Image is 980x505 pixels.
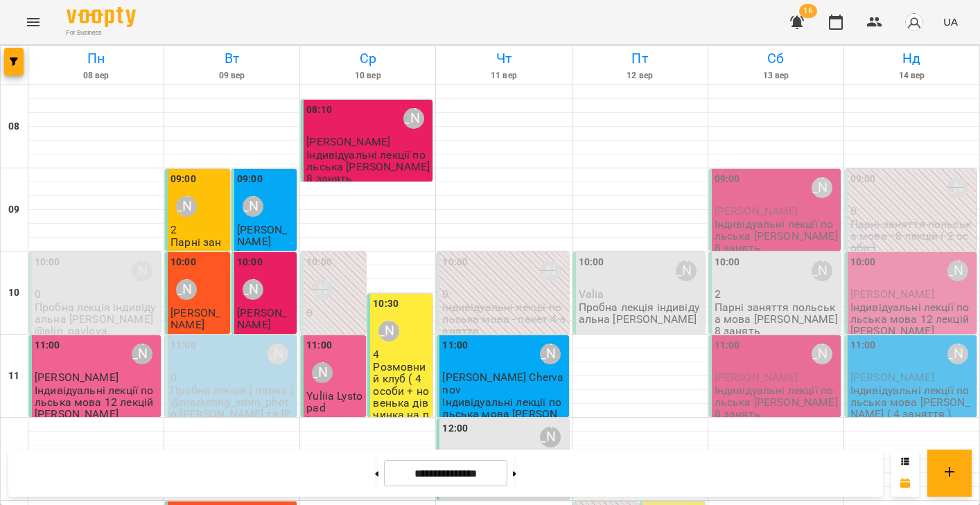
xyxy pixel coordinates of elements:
div: Anna Litkovets [540,344,561,364]
span: [PERSON_NAME] Chervanov [442,371,563,396]
p: Індивідуальні лекції польська мова 12 лекцій [PERSON_NAME] [35,384,158,420]
p: 0 [35,288,158,300]
p: Індивідуальні лекції польська [PERSON_NAME] 8 занять [237,331,294,403]
h6: 14 вер [846,69,977,82]
label: 08:10 [306,103,332,118]
span: [PERSON_NAME] [237,223,287,248]
h6: 08 [8,119,19,134]
h6: 08 вер [30,69,161,82]
span: [PERSON_NAME] [850,371,934,384]
div: Valentyna Krytskaliuk [268,344,288,364]
p: 0 [850,205,974,217]
h6: 12 вер [575,69,706,82]
h6: Нд [846,48,977,69]
h6: 11 [8,369,19,384]
p: Індивідуальні лекції польська мова [PERSON_NAME] ( 4 заняття ) [442,396,566,432]
span: Yuliia Lystopad [306,389,362,414]
label: 11:00 [715,338,740,353]
span: Valia [579,287,604,301]
p: 0 [442,288,566,300]
p: 2 [715,288,838,300]
h6: 09 вер [166,69,297,82]
div: Valentyna Krytskaliuk [540,260,561,281]
div: Anna Litkovets [403,108,424,129]
p: Індивідуальні лекції польська мова 12 лекцій [PERSON_NAME] [850,301,974,337]
label: 09:00 [850,172,876,187]
div: Sofiia Aloshyna [947,177,968,198]
span: [PERSON_NAME] [237,306,287,331]
p: 0 [170,371,294,383]
span: [PERSON_NAME] [35,371,119,384]
label: 10:00 [850,255,876,270]
div: Anna Litkovets [312,362,333,383]
label: 10:00 [442,255,468,270]
span: [PERSON_NAME] [306,135,390,148]
div: Anna Litkovets [540,427,561,448]
div: Anna Litkovets [676,260,697,281]
span: [PERSON_NAME] [715,371,798,384]
div: Valentyna Krytskaliuk [176,279,197,300]
img: avatar_s.png [904,12,924,32]
div: Anna Litkovets [132,260,152,281]
img: Voopty Logo [67,7,136,27]
button: Menu [17,6,50,39]
div: Sofiia Aloshyna [176,196,197,217]
label: 11:00 [850,338,876,353]
span: [PERSON_NAME] [850,287,934,301]
p: Індивідуальні лекції польська мова 12 лекцій [PERSON_NAME] [306,414,363,498]
label: 10:00 [237,255,263,270]
h6: Ср [302,48,433,69]
h6: 13 вер [710,69,841,82]
p: 4 [373,348,430,360]
label: 09:00 [170,172,196,187]
h6: Пн [30,48,161,69]
p: Пробна лекція індивідуальна [PERSON_NAME] [579,301,702,326]
p: Індивідуальні лекції польська [PERSON_NAME] 8 занять [715,384,838,420]
label: 11:00 [306,338,332,353]
h6: Чт [438,48,569,69]
h6: Сб [710,48,841,69]
span: For Business [67,28,136,37]
button: UA [938,9,963,35]
span: [PERSON_NAME] [715,204,798,218]
p: Індивідуальні лекції польська мова [PERSON_NAME] ( 4 заняття ) [237,248,294,332]
label: 09:00 [237,172,263,187]
label: 10:00 [306,255,332,270]
h6: Вт [166,48,297,69]
div: Anna Litkovets [243,196,263,217]
label: 11:00 [35,338,60,353]
label: 11:00 [442,338,468,353]
p: Індивідуальні лекції польська мова [PERSON_NAME] ( 4 заняття ) [850,384,974,420]
label: 11:00 [170,338,196,353]
p: Індивідуальні лекції польська [PERSON_NAME] 8 занять [715,218,838,254]
p: Парні заняття польська мова - 8 лекцій ( 2 особи ) [850,218,974,254]
label: 09:00 [715,172,740,187]
div: Anna Litkovets [947,344,968,364]
p: 0 [306,307,363,319]
h6: 10 вер [302,69,433,82]
div: Anna Litkovets [812,260,832,281]
div: Anna Litkovets [947,260,968,281]
h6: 09 [8,202,19,218]
label: 12:00 [442,421,468,436]
div: Anna Litkovets [132,344,152,364]
span: [PERSON_NAME] [170,306,220,331]
label: 10:00 [170,255,196,270]
div: Valentyna Krytskaliuk [312,279,333,300]
label: 10:00 [715,255,740,270]
p: Парні заняття польська мова [PERSON_NAME] 8 занять [715,301,838,337]
p: Розмовний клуб ( 4 особи + новенька дівчинка на пробне @yuliia_la ) [373,361,430,445]
p: Індивідуальні лекції польська мова - пакет 4 заняття [442,301,566,337]
label: 10:00 [35,255,60,270]
div: Anna Litkovets [243,279,263,300]
span: 16 [799,4,817,18]
div: Anna Litkovets [812,344,832,364]
h6: 11 вер [438,69,569,82]
h6: Пт [575,48,706,69]
p: Пробна лекція індивідуальна [PERSON_NAME] @alin_pavlova [35,301,158,337]
p: Індивідуальні лекції польська [PERSON_NAME] 8 занять [306,149,430,185]
div: Sofiia Aloshyna [378,321,399,342]
p: 2 [170,224,227,236]
h6: 10 [8,285,19,301]
span: UA [943,15,958,29]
